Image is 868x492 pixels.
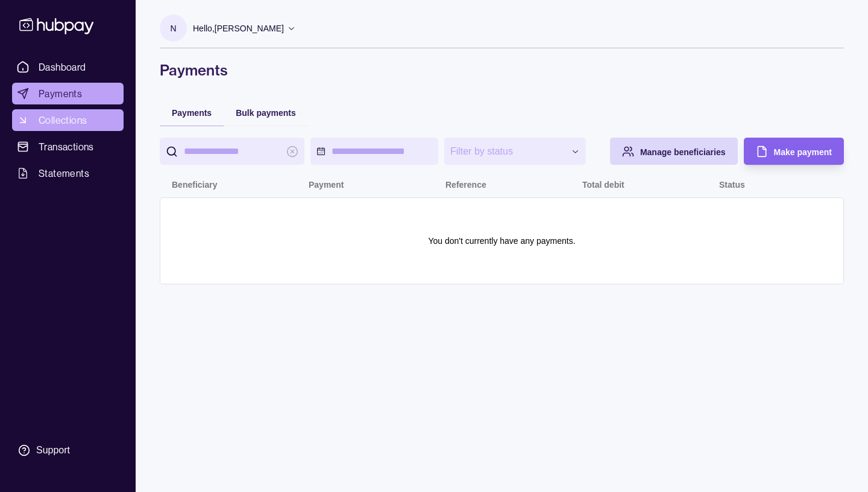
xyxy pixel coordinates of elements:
button: Make payment [744,138,844,165]
a: Statements [12,162,124,184]
button: Manage beneficiaries [610,138,738,165]
a: Dashboard [12,56,124,78]
span: Make payment [774,147,832,157]
a: Support [12,438,124,463]
p: Hello, [PERSON_NAME] [193,22,284,35]
h1: Payments [160,60,844,80]
span: Bulk payments [236,108,296,118]
span: Payments [172,108,212,118]
div: Support [36,444,70,457]
input: search [184,138,280,165]
span: Payments [39,86,82,101]
p: Status [719,180,745,190]
a: Payments [12,83,124,104]
p: Total debit [582,180,624,190]
span: Dashboard [39,60,86,74]
span: Manage beneficiaries [640,147,726,157]
span: Statements [39,166,89,181]
p: You don't currently have any payments. [428,234,575,248]
a: Transactions [12,136,124,158]
p: N [170,22,176,35]
p: Beneficiary [172,180,217,190]
span: Transactions [39,139,94,154]
a: Collections [12,109,124,131]
p: Payment [309,180,344,190]
p: Reference [445,180,486,190]
span: Collections [39,113,87,127]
